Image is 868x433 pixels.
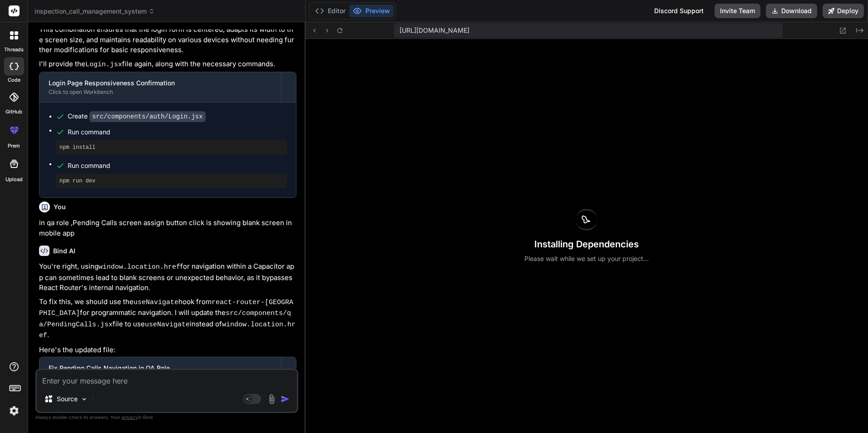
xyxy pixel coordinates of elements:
button: Login Page Responsiveness ConfirmationClick to open Workbench [39,72,281,102]
label: GitHub [5,108,22,116]
code: src/components/qa/PendingCalls.jsx [39,310,291,329]
button: Download [766,4,817,18]
code: useNavigate [133,299,178,306]
p: Please wait while we set up your project... [524,254,649,263]
div: Discord Support [649,4,709,18]
p: To fix this, we should use the hook from for programmatic navigation. I will update the file to u... [39,297,296,341]
p: You're right, using for navigation within a Capacitor app can sometimes lead to blank screens or ... [39,261,296,293]
label: Upload [5,176,23,183]
button: Invite Team [715,4,760,18]
span: Run command [68,161,287,170]
code: useNavigate [145,321,190,329]
p: Always double-check its answers. Your in Bind [35,413,298,422]
label: threads [4,46,24,54]
div: Fix Pending Calls Navigation in QA Role [49,364,272,373]
label: prem [8,142,20,150]
span: Run command [68,128,287,137]
button: Preview [349,5,394,17]
code: Login.jsx [85,61,122,69]
p: This combination ensures that the login form is centered, adapts its width to the screen size, an... [39,25,296,55]
img: attachment [266,394,277,404]
p: in qa role ,Pending Calls screen assign button click is showing blank screen in mobile app [39,218,296,238]
p: I'll provide the file again, along with the necessary commands. [39,59,296,70]
button: Editor [311,5,349,17]
img: Pick Models [80,395,88,403]
code: window.location.href [99,263,180,271]
button: Deploy [823,4,864,18]
code: src/components/auth/Login.jsx [89,111,206,122]
div: Create [68,112,206,121]
h6: Bind AI [53,246,75,256]
h6: You [54,202,66,212]
h3: Installing Dependencies [524,238,649,251]
label: code [8,76,20,84]
button: Fix Pending Calls Navigation in QA RoleClick to open Workbench [39,357,281,387]
span: inspection_call_management_system [35,7,155,16]
pre: npm install [59,144,283,151]
span: [URL][DOMAIN_NAME] [399,26,469,35]
img: settings [6,403,22,418]
span: privacy [122,414,138,420]
pre: npm run dev [59,177,283,185]
p: Here's the updated file: [39,345,296,355]
p: Source [57,394,78,403]
div: Login Page Responsiveness Confirmation [49,79,272,88]
div: Click to open Workbench [49,89,272,96]
img: icon [281,394,290,403]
